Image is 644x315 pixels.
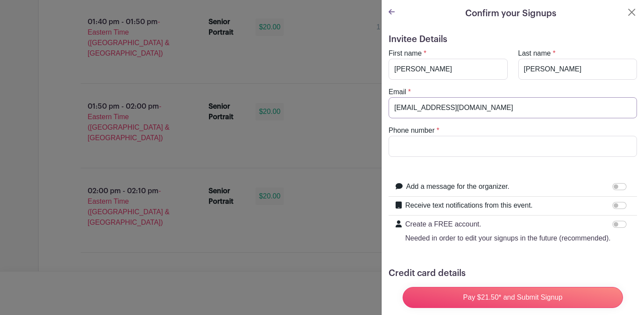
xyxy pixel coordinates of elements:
[405,219,611,230] p: Create a FREE account.
[389,268,637,279] h5: Credit card details
[518,48,551,59] label: Last name
[465,7,556,20] h5: Confirm your Signups
[406,181,510,192] label: Add a message for the organizer.
[403,287,623,308] input: Pay $21.50* and Submit Signup
[626,7,637,18] button: Close
[405,200,533,211] label: Receive text notifications from this event.
[389,87,406,97] label: Email
[389,34,637,45] h5: Invitee Details
[389,125,435,136] label: Phone number
[389,48,422,59] label: First name
[405,233,611,244] p: Needed in order to edit your signups in the future (recommended).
